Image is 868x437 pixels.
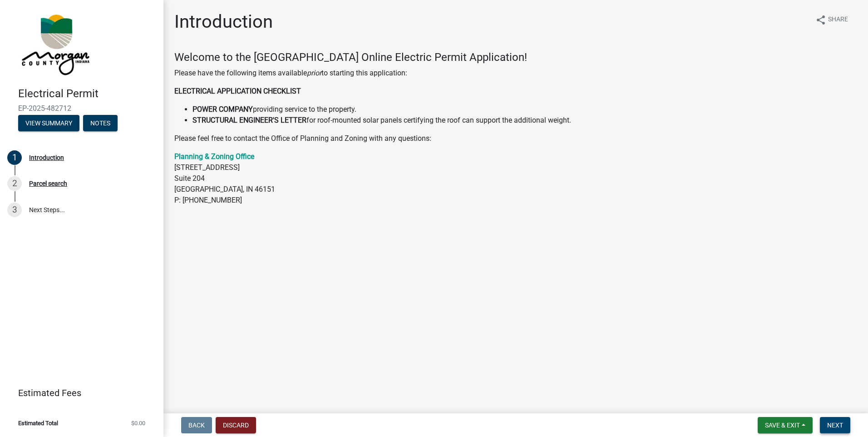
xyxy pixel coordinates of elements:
span: Save & Exit [765,422,800,429]
img: Morgan County, Indiana [18,10,91,78]
li: for roof-mounted solar panels certifying the roof can support the additional weight. [192,115,857,126]
p: Please have the following items available to starting this application: [174,68,857,79]
wm-modal-confirm: Notes [83,120,118,127]
p: [STREET_ADDRESS] Suite 204 [GEOGRAPHIC_DATA], IN 46151 P: [PHONE_NUMBER] [174,151,857,206]
div: Parcel search [29,180,67,187]
a: Estimated Fees [7,384,149,402]
i: share [815,15,826,25]
div: 3 [7,203,22,217]
div: Introduction [29,154,64,161]
button: shareShare [808,11,855,29]
li: providing service to the property. [192,104,857,115]
button: Discard [216,417,256,433]
span: EP-2025-482712 [18,104,145,113]
button: Save & Exit [758,417,813,433]
a: Planning & Zoning Office [174,152,254,161]
strong: STRUCTURAL ENGINEER'S LETTER [192,116,306,124]
i: prior [307,69,321,77]
h1: Introduction [174,11,273,33]
div: 1 [7,150,22,165]
p: Please feel free to contact the Office of Planning and Zoning with any questions: [174,133,857,144]
button: Back [181,417,212,433]
span: Estimated Total [18,420,58,426]
strong: ELECTRICAL APPLICATION CHECKLIST [174,87,301,95]
h4: Electrical Permit [18,87,156,100]
span: $0.00 [131,420,145,426]
button: Notes [83,115,118,131]
strong: POWER COMPANY [192,105,253,114]
span: Share [828,15,848,25]
span: Next [827,422,843,429]
span: Back [188,422,205,429]
div: 2 [7,176,22,191]
button: Next [820,417,850,433]
button: View Summary [18,115,79,131]
h4: Welcome to the [GEOGRAPHIC_DATA] Online Electric Permit Application! [174,51,857,64]
wm-modal-confirm: Summary [18,120,79,127]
